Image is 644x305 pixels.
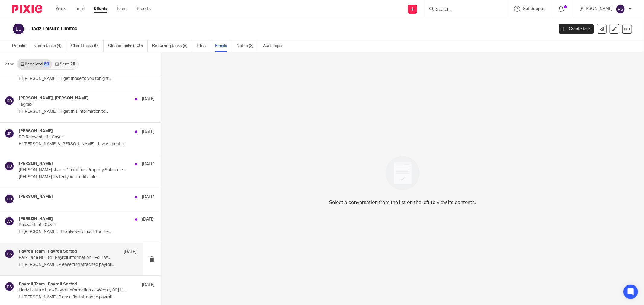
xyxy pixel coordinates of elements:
[579,6,613,12] p: [PERSON_NAME]
[12,40,30,52] a: Details
[19,129,53,134] h4: [PERSON_NAME]
[19,76,155,81] p: Hi [PERSON_NAME] I’ll get those to you tonight...
[329,199,476,206] p: Select a conversation from the list on the left to view its contents.
[12,23,25,35] img: svg%3E
[19,194,53,199] h4: [PERSON_NAME]
[19,109,155,114] p: Hi [PERSON_NAME] I’ll get this information to...
[5,282,14,291] img: svg%3E
[19,229,155,234] p: Hi [PERSON_NAME], Thanks very much for the...
[19,249,77,254] h4: Payroll Team | Payroll Sorted
[19,168,127,173] p: [PERSON_NAME] shared "Liabilities Property Schedule" with you
[19,102,127,107] p: Tag tax
[19,262,136,267] p: Hi [PERSON_NAME], Please find attached payroll...
[70,62,75,66] div: 25
[19,135,127,140] p: RE: Relevant Life Cover
[263,40,286,52] a: Audit logs
[12,5,42,13] img: Pixie
[5,129,14,138] img: svg%3E
[108,40,148,52] a: Closed tasks (100)
[75,6,85,12] a: Email
[382,152,424,194] img: image
[19,142,155,147] p: Hi [PERSON_NAME] & [PERSON_NAME], It was great to...
[19,282,77,287] h4: Payroll Team | Payroll Sorted
[5,61,14,67] span: View
[197,40,210,52] a: Files
[52,59,78,69] a: Sent25
[19,295,155,300] p: Hi [PERSON_NAME], Please find attached payroll...
[34,40,66,52] a: Open tasks (4)
[124,249,136,255] p: [DATE]
[19,175,155,180] p: [PERSON_NAME] invited you to edit a file ...
[5,96,14,105] img: svg%3E
[142,282,155,288] p: [DATE]
[559,24,594,34] a: Create task
[19,288,127,293] p: Liadz Leisure Ltd - Payroll Information - 4-Weekly 06 | LIA3571
[5,161,14,171] img: svg%3E
[29,26,446,32] h2: Liadz Leisure Limited
[142,216,155,222] p: [DATE]
[44,62,49,66] div: 50
[142,96,155,102] p: [DATE]
[117,6,127,12] a: Team
[94,6,107,12] a: Clients
[215,40,232,52] a: Emails
[19,216,53,222] h4: [PERSON_NAME]
[56,6,66,12] a: Work
[5,249,14,259] img: svg%3E
[19,255,113,260] p: Park Lane NE Ltd - Payroll Information - Four Week 06 | PAR3572
[435,7,490,13] input: Search
[236,40,258,52] a: Notes (3)
[5,216,14,226] img: svg%3E
[616,4,625,14] img: svg%3E
[523,7,546,11] span: Get Support
[136,6,151,12] a: Reports
[142,129,155,135] p: [DATE]
[142,161,155,167] p: [DATE]
[19,222,127,228] p: Relevant Life Cover
[19,96,89,101] h4: [PERSON_NAME], [PERSON_NAME]
[71,40,104,52] a: Client tasks (0)
[5,194,14,204] img: svg%3E
[142,194,155,200] p: [DATE]
[152,40,192,52] a: Recurring tasks (8)
[17,59,52,69] a: Received50
[19,161,53,166] h4: [PERSON_NAME]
